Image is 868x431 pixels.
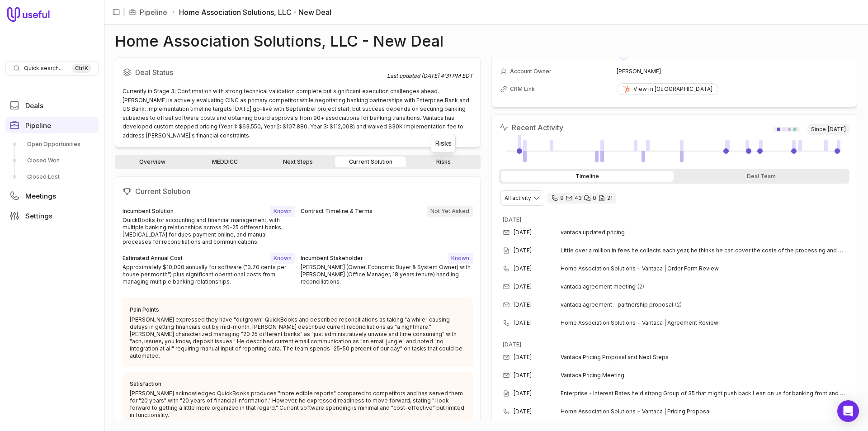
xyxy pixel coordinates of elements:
div: Incumbent Stakeholder [301,254,363,263]
time: [DATE] [514,390,532,397]
time: [DATE] [514,283,532,290]
span: Little over a million in fees he collects each year, he thinks he can cover the costs of the proc... [561,247,846,254]
a: Closed Won [5,153,99,168]
span: Known [270,206,295,217]
span: vantaca updated pricing [561,229,625,236]
span: Not Yet Asked [427,206,473,217]
li: Home Association Solutions, LLC - New Deal [171,7,331,18]
span: Known [270,253,295,264]
div: Currently in Stage 3: Confirmation with strong technical validation complete but significant exec... [123,87,473,140]
div: Approximately $10,000 annually for software ("3.70 cents per house per month") plus significant o... [123,264,295,285]
a: Closed Lost [5,170,99,184]
span: Vantaca Pricing Meeting [561,372,624,379]
span: Settings [25,213,52,219]
a: MEDDICC [189,156,260,167]
span: Vantaca Pricing Proposal and Next Steps [561,354,669,361]
span: | [123,7,125,18]
a: Risks [408,156,479,167]
div: Timeline [501,171,674,182]
div: 9 calls and 43 email threads [547,193,616,204]
div: Deal Team [675,171,848,182]
div: Risks [435,138,452,149]
div: Pain Points [130,305,466,314]
a: Meetings [5,188,99,204]
time: [DATE] [514,372,532,379]
button: Collapse sidebar [109,5,123,19]
span: 2 emails in thread [637,283,644,290]
h2: Recent Activity [499,122,563,133]
div: [PERSON_NAME] (Owner, Economic Buyer & System Owner) with [PERSON_NAME] (Office Manager, 18 years... [301,264,473,285]
span: Since [807,124,849,135]
a: Open Opportunities [5,137,99,152]
div: Pipeline submenu [5,137,99,184]
span: Home Association Solutions + Vantaca | Order Form Review [561,265,835,272]
span: 2 emails in thread [675,301,682,308]
time: [DATE] [514,229,532,236]
span: Quick search... [24,65,63,72]
h1: Home Association Solutions, LLC - New Deal [115,36,443,47]
div: Estimated Annual Cost [123,254,183,263]
span: Meetings [25,193,56,199]
span: Home Association Solutions + Vantaca | Pricing Proposal [561,408,835,415]
p: [PERSON_NAME] expressed they have "outgrown" QuickBooks and described reconciliations as taking "... [130,316,466,360]
time: [DATE] [828,126,846,133]
p: [PERSON_NAME] acknowledged QuickBooks produces "more edible reports" compared to competitors and ... [130,390,466,419]
span: Pipeline [25,122,51,129]
h2: Current Solution [123,184,473,199]
td: [PERSON_NAME] [617,64,849,79]
a: Pipeline [5,117,99,133]
a: Current Solution [335,156,406,167]
h2: Deal Status [123,65,387,80]
span: Deals [25,102,43,109]
div: View in [GEOGRAPHIC_DATA] [623,85,712,93]
div: QuickBooks for accounting and financial management, with multiple banking relationships across 20... [123,217,295,246]
span: Home Association Solutions + Vantaca | Agreement Review [561,319,835,327]
time: [DATE] [503,341,521,348]
a: Overview [117,156,188,167]
span: vantaca agreement meeting [561,283,636,290]
a: Next Steps [262,156,333,167]
time: [DATE] [514,354,532,361]
a: Settings [5,208,99,224]
div: Satisfaction [130,379,466,388]
span: Account Owner [510,68,552,75]
a: View in [GEOGRAPHIC_DATA] [617,83,718,95]
span: Known [448,253,473,264]
time: [DATE] [514,247,532,254]
time: [DATE] [514,301,532,308]
span: vantaca agreement - partnership proposal [561,301,673,308]
time: [DATE] [503,216,521,223]
kbd: Ctrl K [72,64,91,73]
span: CRM Link [510,85,535,93]
a: Pipeline [140,7,167,18]
time: [DATE] 4:31 PM EDT [421,72,473,79]
div: Contract Timeline & Terms [301,207,373,216]
span: Enterprise - Interest Rates held strong Group of 35 that might push back Lean on us for banking f... [561,390,846,397]
a: Deals [5,97,99,114]
div: Incumbent Solution [123,207,174,216]
time: [DATE] [514,408,532,415]
time: [DATE] [514,265,532,272]
time: [DATE] [514,319,532,327]
div: Last updated [387,72,473,80]
div: Open Intercom Messenger [837,400,859,422]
